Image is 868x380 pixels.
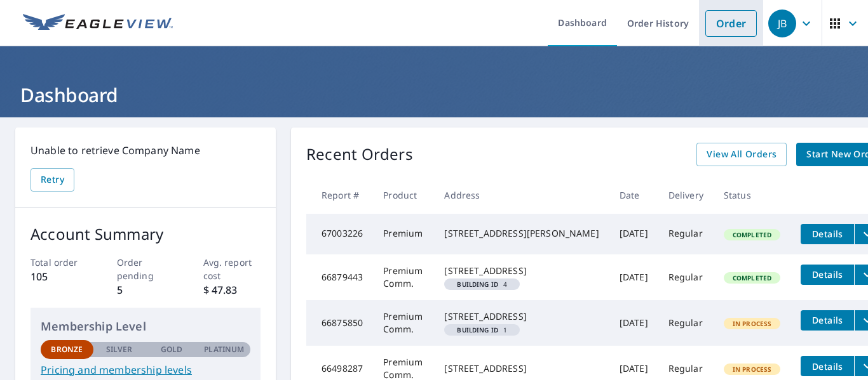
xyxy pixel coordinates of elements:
span: 1 [449,327,515,333]
td: Premium Comm. [373,300,434,346]
th: Date [609,176,658,214]
span: In Process [725,365,780,374]
td: 66879443 [306,254,373,300]
td: 67003226 [306,214,373,254]
span: Completed [725,230,779,239]
div: [STREET_ADDRESS] [444,362,599,375]
button: detailsBtn-66498287 [801,356,854,376]
span: View All Orders [707,147,776,162]
a: Pricing and membership levels [41,362,250,377]
span: Details [808,268,846,280]
p: Order pending [117,256,175,282]
td: Regular [658,254,714,300]
em: Building ID [457,327,498,333]
p: Unable to retrieve Company Name [31,143,261,158]
span: Details [808,360,846,372]
th: Address [434,176,609,214]
p: Bronze [51,344,83,355]
p: 105 [31,269,88,284]
h1: Dashboard [15,82,853,108]
th: Delivery [658,176,714,214]
p: Platinum [204,344,244,355]
p: Gold [161,344,182,355]
img: EV Logo [23,14,173,33]
span: Details [808,314,846,326]
td: [DATE] [609,214,658,254]
button: Retry [31,168,74,192]
button: detailsBtn-66875850 [801,310,854,331]
td: Regular [658,214,714,254]
span: Completed [725,273,779,282]
span: Retry [41,172,64,188]
div: [STREET_ADDRESS] [444,265,599,277]
div: [STREET_ADDRESS][PERSON_NAME] [444,227,599,240]
p: $ 47.83 [203,282,261,298]
span: 4 [449,281,515,287]
td: 66875850 [306,300,373,346]
a: View All Orders [696,143,787,166]
div: [STREET_ADDRESS] [444,310,599,323]
th: Status [714,176,791,214]
td: Premium Comm. [373,254,434,300]
td: Regular [658,300,714,346]
td: [DATE] [609,254,658,300]
em: Building ID [457,281,498,287]
button: detailsBtn-67003226 [801,224,854,244]
p: Recent Orders [306,143,413,166]
p: Membership Level [41,318,250,335]
td: Premium [373,214,434,254]
p: Silver [106,344,133,355]
p: Total order [31,256,88,269]
p: Avg. report cost [203,256,261,282]
th: Report # [306,176,373,214]
div: JB [768,10,796,37]
a: Order [705,10,757,37]
p: Account Summary [31,223,261,246]
td: [DATE] [609,300,658,346]
span: Details [808,228,846,240]
p: 5 [117,282,175,298]
span: In Process [725,319,780,328]
th: Product [373,176,434,214]
button: detailsBtn-66879443 [801,265,854,285]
